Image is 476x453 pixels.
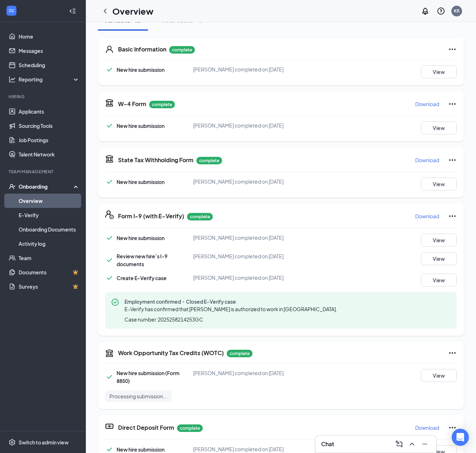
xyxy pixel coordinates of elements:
button: View [421,274,457,287]
span: [PERSON_NAME] completed on [DATE] [193,446,284,452]
span: [PERSON_NAME] completed on [DATE] [193,370,284,376]
span: E-Verify has confirmed that [PERSON_NAME] is authorized to work in [GEOGRAPHIC_DATA]. [124,306,337,312]
svg: Notifications [421,7,430,15]
span: New hire submission (Form 8850) [117,370,180,384]
a: Messages [19,44,80,58]
svg: Ellipses [448,45,457,54]
svg: UserCheck [9,183,16,190]
a: Sourcing Tools [19,119,80,133]
svg: Checkmark [105,274,114,282]
span: Employment confirmed・Closed E-Verify case [124,298,340,305]
span: New hire submission [117,123,165,129]
svg: Collapse [69,8,76,15]
p: complete [149,101,175,108]
a: Home [19,29,80,44]
span: New hire submission [117,235,165,241]
svg: Settings [9,439,16,446]
h5: Work Opportunity Tax Credits (WOTC) [118,349,224,357]
svg: WorkstreamLogo [8,7,15,14]
svg: Analysis [9,76,16,83]
span: [PERSON_NAME] completed on [DATE] [193,234,284,241]
svg: Ellipses [448,212,457,220]
div: Team Management [9,169,78,175]
svg: FormI9EVerifyIcon [105,210,114,219]
div: Onboarding [19,183,74,190]
button: View [421,121,457,134]
div: KR [454,8,460,14]
span: [PERSON_NAME] completed on [DATE] [193,178,284,185]
button: View [421,369,457,382]
svg: Checkmark [105,121,114,130]
button: ComposeMessage [393,438,405,450]
a: Scheduling [19,58,80,72]
svg: ComposeMessage [395,440,403,448]
svg: Checkmark [105,256,114,264]
a: Applicants [19,104,80,119]
a: Activity log [19,237,80,251]
p: Download [415,424,439,431]
a: Overview [19,194,80,208]
button: ChevronUp [406,438,418,450]
button: View [421,234,457,247]
svg: ChevronUp [408,440,416,448]
button: Download [415,98,440,110]
svg: Checkmark [105,178,114,186]
span: New hire submission [117,66,165,73]
a: SurveysCrown [19,279,80,294]
svg: Ellipses [448,423,457,432]
svg: TaxGovernmentIcon [105,154,114,163]
span: [PERSON_NAME] completed on [DATE] [193,253,284,259]
h5: State Tax Withholding Form [118,156,193,164]
a: E-Verify [19,208,80,222]
div: Reporting [19,76,80,83]
a: Talent Network [19,147,80,161]
h5: Direct Deposit Form [118,424,174,432]
p: Download [415,156,439,164]
div: Switch to admin view [19,439,69,446]
p: Download [415,213,439,220]
h3: Chat [321,440,334,448]
a: Team [19,251,80,265]
a: Onboarding Documents [19,222,80,237]
span: New hire submission [117,446,165,453]
span: Review new hire’s I-9 documents [117,253,167,267]
span: Processing submission... [109,393,167,400]
button: View [421,65,457,78]
h1: Overview [112,5,153,17]
svg: Ellipses [448,349,457,357]
span: [PERSON_NAME] completed on [DATE] [193,122,284,129]
h5: Form I-9 (with E-Verify) [118,212,184,220]
svg: ChevronLeft [101,7,109,15]
h5: W-4 Form [118,100,146,108]
button: Download [415,210,440,222]
svg: TaxGovernmentIcon [105,349,114,357]
p: complete [169,46,195,54]
svg: QuestionInfo [437,7,445,15]
button: Download [415,422,440,433]
svg: CheckmarkCircle [111,298,119,307]
button: View [421,252,457,265]
svg: Ellipses [448,156,457,164]
p: complete [187,213,213,220]
svg: Checkmark [105,234,114,242]
a: Job Postings [19,133,80,147]
svg: DirectDepositIcon [105,422,114,430]
a: DocumentsCrown [19,265,80,279]
span: Create E-Verify case [117,275,167,281]
span: [PERSON_NAME] completed on [DATE] [193,66,284,73]
button: View [421,178,457,190]
button: Download [415,154,440,166]
h5: Basic Information [118,45,166,53]
span: [PERSON_NAME] completed on [DATE] [193,274,284,281]
div: Open Intercom Messenger [452,429,469,446]
span: Case number: 2025258214253GC [124,316,203,323]
div: Hiring [9,94,78,100]
svg: Ellipses [448,100,457,108]
p: complete [196,157,222,164]
svg: Checkmark [105,373,114,381]
svg: Minimize [421,440,429,448]
button: Minimize [419,438,431,450]
svg: TaxGovernmentIcon [105,98,114,107]
svg: Checkmark [105,65,114,74]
